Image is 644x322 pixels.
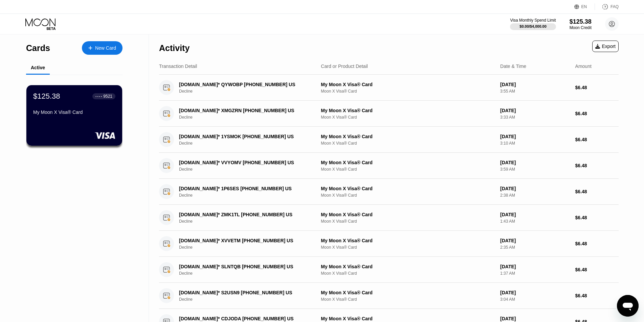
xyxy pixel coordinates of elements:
div: My Moon X Visa® Card [321,134,495,139]
div: [DOMAIN_NAME]* S2USN9 [PHONE_NUMBER] US [179,290,310,295]
div: My Moon X Visa® Card [33,109,115,115]
div: [DOMAIN_NAME]* XVVETM [PHONE_NUMBER] US [179,238,310,243]
div: Decline [179,115,320,120]
div: Cards [26,43,50,53]
div: Moon X Visa® Card [321,141,495,146]
div: Active [31,65,45,70]
div: 3:10 AM [500,141,570,146]
div: $125.38● ● ● ●9521My Moon X Visa® Card [26,85,122,146]
div: Date & Time [500,64,526,69]
div: ● ● ● ● [95,95,102,97]
div: $125.38 [33,92,60,101]
div: Moon X Visa® Card [321,297,495,302]
div: [DOMAIN_NAME]* SLNTQB [PHONE_NUMBER] US [179,264,310,269]
div: FAQ [610,4,619,9]
div: [DOMAIN_NAME]* 1P6SES [PHONE_NUMBER] USDeclineMy Moon X Visa® CardMoon X Visa® Card[DATE]2:38 AM$... [159,179,619,205]
div: $6.48 [575,267,619,272]
div: [DOMAIN_NAME]* 1YSMOK [PHONE_NUMBER] USDeclineMy Moon X Visa® CardMoon X Visa® Card[DATE]3:10 AM$... [159,127,619,153]
div: Moon X Visa® Card [321,271,495,276]
div: $6.48 [575,189,619,194]
div: Decline [179,271,320,276]
div: FAQ [595,3,619,10]
div: Activity [159,43,190,53]
div: [DOMAIN_NAME]* ZMK1TL [PHONE_NUMBER] US [179,212,310,217]
div: EN [581,4,587,9]
div: 2:38 AM [500,193,570,198]
div: Export [592,41,619,52]
div: Moon X Visa® Card [321,167,495,172]
div: Moon X Visa® Card [321,245,495,250]
div: Decline [179,297,320,302]
div: Decline [179,167,320,172]
div: Moon X Visa® Card [321,193,495,198]
div: $125.38Moon Credit [570,18,592,30]
div: $6.48 [575,111,619,116]
div: My Moon X Visa® Card [321,212,495,217]
div: [DOMAIN_NAME]* 1YSMOK [PHONE_NUMBER] US [179,134,310,139]
div: [DOMAIN_NAME]* ZMK1TL [PHONE_NUMBER] USDeclineMy Moon X Visa® CardMoon X Visa® Card[DATE]1:43 AM$... [159,205,619,231]
div: Decline [179,141,320,146]
div: 1:37 AM [500,271,570,276]
iframe: Button to launch messaging window [617,295,639,317]
div: 3:55 AM [500,89,570,94]
div: Card or Product Detail [321,64,368,69]
div: $6.48 [575,163,619,168]
div: Amount [575,64,592,69]
div: [DOMAIN_NAME]* QYWOBP [PHONE_NUMBER] USDeclineMy Moon X Visa® CardMoon X Visa® Card[DATE]3:55 AM$... [159,75,619,101]
div: Visa Monthly Spend Limit$0.00/$4,000.00 [510,18,556,30]
div: [DOMAIN_NAME]* CDJODA [PHONE_NUMBER] US [179,316,310,321]
div: [DOMAIN_NAME]* VVYOMV [PHONE_NUMBER] US [179,160,310,165]
div: My Moon X Visa® Card [321,264,495,269]
div: 3:33 AM [500,115,570,120]
div: $125.38 [570,18,592,25]
div: 1:43 AM [500,219,570,224]
div: [DOMAIN_NAME]* XVVETM [PHONE_NUMBER] USDeclineMy Moon X Visa® CardMoon X Visa® Card[DATE]2:35 AM$... [159,231,619,257]
div: [DATE] [500,264,570,269]
div: [DOMAIN_NAME]* S2USN9 [PHONE_NUMBER] USDeclineMy Moon X Visa® CardMoon X Visa® Card[DATE]3:04 AM$... [159,283,619,309]
div: $6.48 [575,241,619,246]
div: 3:04 AM [500,297,570,302]
div: [DATE] [500,238,570,243]
div: $6.48 [575,215,619,220]
div: 2:35 AM [500,245,570,250]
div: $6.48 [575,85,619,90]
div: [DATE] [500,290,570,295]
div: [DOMAIN_NAME]* XMGZRN [PHONE_NUMBER] US [179,108,310,113]
div: Decline [179,245,320,250]
div: [DOMAIN_NAME]* SLNTQB [PHONE_NUMBER] USDeclineMy Moon X Visa® CardMoon X Visa® Card[DATE]1:37 AM$... [159,257,619,283]
div: [DATE] [500,108,570,113]
div: Moon X Visa® Card [321,115,495,120]
div: Decline [179,219,320,224]
div: Decline [179,193,320,198]
div: Moon X Visa® Card [321,89,495,94]
div: [DATE] [500,212,570,217]
div: My Moon X Visa® Card [321,186,495,191]
div: Transaction Detail [159,64,197,69]
div: [DOMAIN_NAME]* VVYOMV [PHONE_NUMBER] USDeclineMy Moon X Visa® CardMoon X Visa® Card[DATE]3:59 AM$... [159,153,619,179]
div: [DATE] [500,82,570,87]
div: 9521 [103,94,112,99]
div: Export [595,44,616,49]
div: [DATE] [500,316,570,321]
div: [DOMAIN_NAME]* QYWOBP [PHONE_NUMBER] US [179,82,310,87]
div: My Moon X Visa® Card [321,82,495,87]
div: My Moon X Visa® Card [321,160,495,165]
div: My Moon X Visa® Card [321,108,495,113]
div: EN [574,3,595,10]
div: [DOMAIN_NAME]* 1P6SES [PHONE_NUMBER] US [179,186,310,191]
div: [DOMAIN_NAME]* XMGZRN [PHONE_NUMBER] USDeclineMy Moon X Visa® CardMoon X Visa® Card[DATE]3:33 AM$... [159,101,619,127]
div: $0.00 / $4,000.00 [519,24,547,28]
div: 3:59 AM [500,167,570,172]
div: New Card [95,45,116,51]
div: Moon X Visa® Card [321,219,495,224]
div: [DATE] [500,134,570,139]
div: Visa Monthly Spend Limit [510,18,556,23]
div: Moon Credit [570,25,592,30]
div: $6.48 [575,293,619,298]
div: New Card [82,41,123,55]
div: $6.48 [575,137,619,142]
div: Decline [179,89,320,94]
div: My Moon X Visa® Card [321,316,495,321]
div: [DATE] [500,186,570,191]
